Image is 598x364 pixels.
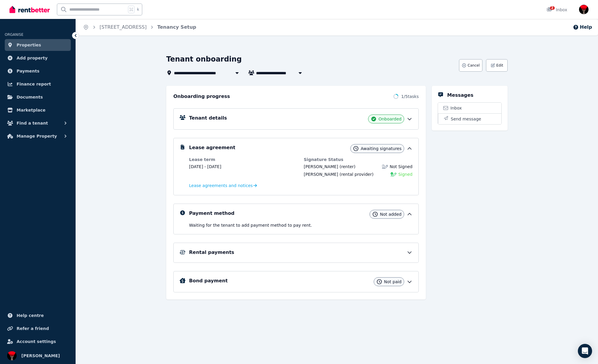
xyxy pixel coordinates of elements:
[17,80,51,88] span: Finance report
[17,133,57,140] span: Manage Property
[21,352,60,359] span: [PERSON_NAME]
[5,323,71,334] a: Refer a friend
[17,107,45,114] span: Marketplace
[459,59,482,72] button: Cancel
[189,157,298,162] dt: Lease term
[189,144,235,151] h5: Lease agreement
[9,5,50,14] img: RentBetter
[189,164,298,170] dd: [DATE] - [DATE]
[189,183,257,189] a: Lease agreements and notices
[486,59,508,72] button: Edit
[157,24,196,31] span: Tenancy Setup
[546,7,567,13] div: Inbox
[17,94,43,101] span: Documents
[17,67,39,75] span: Payments
[189,249,234,256] h5: Rental payments
[180,250,186,255] img: Rental Payments
[398,171,412,177] span: Signed
[189,210,234,217] h5: Payment method
[401,94,419,99] span: 1 / 5 tasks
[189,222,412,228] p: Waiting for the tenant to add payment method to pay rent .
[468,63,480,68] span: Cancel
[5,310,71,321] a: Help centre
[137,7,139,12] span: k
[180,278,186,283] img: Bond Details
[76,19,203,36] nav: Breadcrumb
[189,115,227,122] h5: Tenant details
[304,164,355,170] div: (renter)
[390,164,412,170] span: Not Signed
[5,78,71,90] a: Finance report
[304,157,412,162] dt: Signature Status
[438,103,501,113] a: Inbox
[17,312,44,319] span: Help centre
[304,171,373,177] div: (rental provider)
[380,211,402,217] span: Not added
[573,24,592,31] button: Help
[17,325,49,332] span: Refer a friend
[382,164,388,170] img: Lease not signed
[17,54,48,62] span: Add property
[189,277,228,284] h5: Bond payment
[5,336,71,347] a: Account settings
[447,92,473,99] h5: Messages
[17,41,41,49] span: Properties
[5,52,71,64] a: Add property
[7,351,17,360] img: Paul Levrier
[361,146,402,152] span: Awaiting signatures
[579,5,589,14] img: Paul Levrier
[5,65,71,77] a: Payments
[5,117,71,129] button: Find a tenant
[5,104,71,116] a: Marketplace
[166,54,242,64] h1: Tenant onboarding
[5,130,71,142] button: Manage Property
[5,91,71,103] a: Documents
[17,120,48,127] span: Find a tenant
[5,39,71,51] a: Properties
[578,344,592,358] div: Open Intercom Messenger
[450,105,462,111] span: Inbox
[189,183,253,189] span: Lease agreements and notices
[384,279,402,285] span: Not paid
[17,338,56,345] span: Account settings
[378,116,402,122] span: Onboarded
[550,6,555,10] span: 2
[391,171,396,177] img: Signed Lease
[100,24,147,30] a: [STREET_ADDRESS]
[5,33,23,37] span: ORGANISE
[438,113,501,124] button: Send message
[496,63,503,68] span: Edit
[304,172,338,177] span: [PERSON_NAME]
[451,116,481,122] span: Send message
[304,164,338,169] span: [PERSON_NAME]
[173,93,230,100] h2: Onboarding progress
